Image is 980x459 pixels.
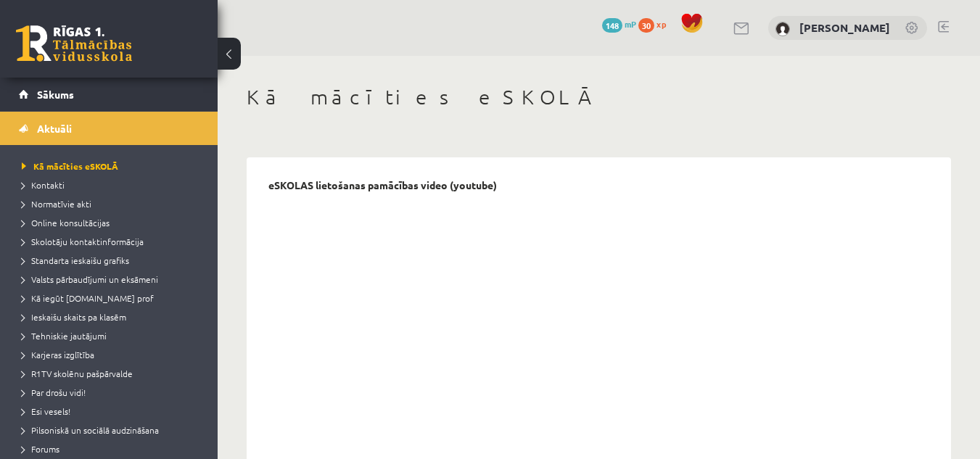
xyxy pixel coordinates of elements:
a: Kā iegūt [DOMAIN_NAME] prof [22,291,203,305]
a: Valsts pārbaudījumi un eksāmeni [22,273,203,286]
a: Kontakti [22,178,203,191]
a: Aktuāli [19,112,199,145]
a: Par drošu vidi! [22,386,203,399]
h1: Kā mācīties eSKOLĀ [247,85,951,109]
span: 30 [638,18,654,33]
a: Sākums [19,78,199,111]
a: [PERSON_NAME] [799,20,890,35]
span: Valsts pārbaudījumi un eksāmeni [22,273,158,285]
a: Forums [22,442,203,455]
span: Forums [22,443,59,455]
p: eSKOLAS lietošanas pamācības video (youtube) [268,179,497,191]
span: 148 [602,18,622,33]
span: Kā mācīties eSKOLĀ [22,160,118,172]
span: Kā iegūt [DOMAIN_NAME] prof [22,292,154,304]
a: Skolotāju kontaktinformācija [22,235,203,248]
a: Standarta ieskaišu grafiks [22,254,203,267]
a: Pilsoniskā un sociālā audzināšana [22,423,203,437]
span: Pilsoniskā un sociālā audzināšana [22,424,159,436]
span: Ieskaišu skaits pa klasēm [22,311,126,323]
a: 30 xp [638,18,673,30]
span: Standarta ieskaišu grafiks [22,255,129,266]
span: Tehniskie jautājumi [22,330,107,342]
span: Skolotāju kontaktinformācija [22,236,144,247]
span: Normatīvie akti [22,198,91,210]
img: Ksenija Misņika [775,22,790,36]
a: Kā mācīties eSKOLĀ [22,160,203,173]
a: Rīgas 1. Tālmācības vidusskola [16,25,132,62]
a: Normatīvie akti [22,197,203,210]
a: 148 mP [602,18,636,30]
span: mP [625,18,636,30]
a: Esi vesels! [22,405,203,418]
span: Aktuāli [37,122,72,135]
a: Online konsultācijas [22,216,203,229]
span: Online konsultācijas [22,217,110,228]
span: Par drošu vidi! [22,386,86,398]
span: Esi vesels! [22,405,70,417]
span: xp [656,18,666,30]
a: Karjeras izglītība [22,348,203,361]
span: Sākums [37,88,74,101]
a: Tehniskie jautājumi [22,329,203,342]
a: R1TV skolēnu pašpārvalde [22,367,203,380]
span: Kontakti [22,179,65,191]
span: Karjeras izglītība [22,349,94,360]
a: Ieskaišu skaits pa klasēm [22,310,203,323]
span: R1TV skolēnu pašpārvalde [22,368,133,379]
